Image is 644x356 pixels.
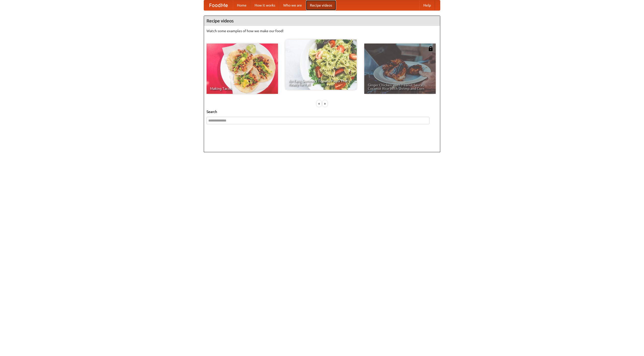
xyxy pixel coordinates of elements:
div: » [323,100,327,107]
a: FoodMe [204,0,233,10]
a: Help [419,0,435,10]
a: An Easy, Summery Tomato Pasta That's Ready for Fall [285,39,357,90]
img: 483408.png [428,46,433,51]
span: An Easy, Summery Tomato Pasta That's Ready for Fall [289,79,353,86]
p: Watch some examples of how we make our food! [207,28,437,33]
div: « [317,100,321,107]
h5: Search [207,109,437,114]
span: Making Tacos [210,87,274,90]
a: Making Tacos [207,44,278,94]
a: Recipe videos [306,0,336,10]
a: Who we are [279,0,306,10]
a: Home [233,0,251,10]
a: How it works [251,0,279,10]
h4: Recipe videos [204,16,440,26]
